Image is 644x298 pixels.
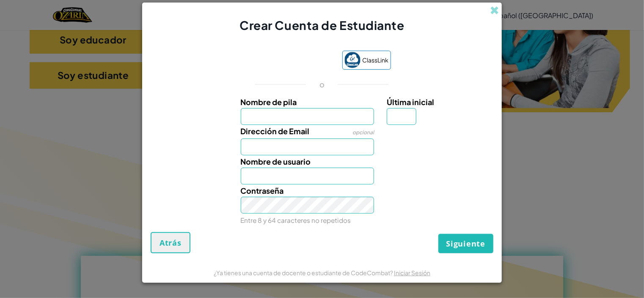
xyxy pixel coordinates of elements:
span: Dirección de Email [241,126,310,136]
button: Atrás [151,232,190,253]
span: Atrás [160,238,182,248]
iframe: Botón de Acceder con Google [249,51,338,70]
img: classlink-logo-small.png [344,52,361,68]
span: ClassLink [363,54,389,66]
span: Crear Cuenta de Estudiante [239,18,405,33]
button: Siguiente [438,234,493,253]
p: o [319,79,325,89]
span: ¿Ya tienes una cuenta de docente o estudiante de CodeCombat? [214,269,394,276]
small: Entre 8 y 64 caracteres no repetidos [241,216,351,224]
span: Contraseña [241,186,284,195]
span: Nombre de pila [241,97,297,107]
span: opcional [352,129,374,135]
span: Última inicial [387,97,434,107]
span: Nombre de usuario [241,157,311,166]
a: Iniciar Sesión [394,269,430,276]
span: Siguiente [446,238,485,249]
